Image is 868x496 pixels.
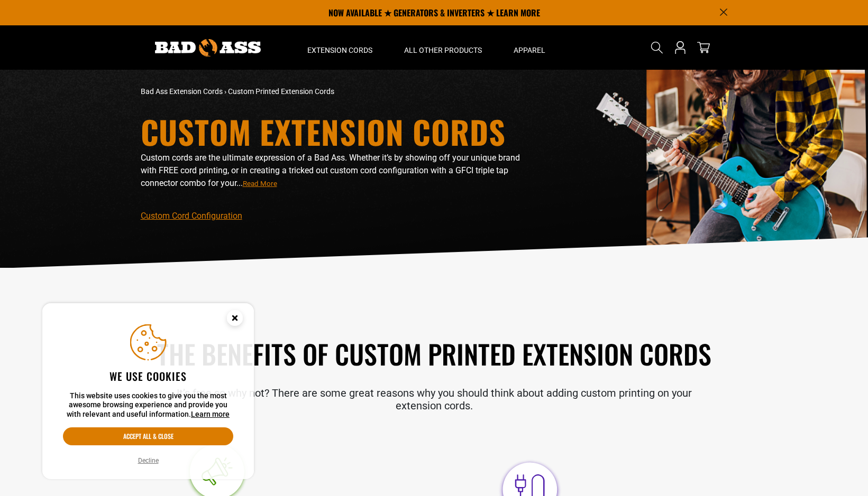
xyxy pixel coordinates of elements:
p: Custom cords are the ultimate expression of a Bad Ass. Whether it’s by showing off your unique br... [141,152,527,190]
span: Custom Printed Extension Cords [228,87,334,96]
summary: Extension Cords [291,25,388,70]
h1: Custom Extension Cords [141,116,527,147]
h2: The Benefits of Custom Printed Extension Cords [141,336,728,371]
span: › [224,87,226,96]
a: Custom Cord Configuration [141,211,242,221]
aside: Cookie Consent [42,303,254,480]
a: Bad Ass Extension Cords [141,87,223,96]
h2: We use cookies [63,369,233,383]
p: This website uses cookies to give you the most awesome browsing experience and provide you with r... [63,391,233,419]
summary: Apparel [498,25,561,70]
summary: All Other Products [388,25,498,70]
span: Extension Cords [307,45,372,55]
a: Learn more [191,410,230,418]
p: It’s free so why not? There are some great reasons why you should think about adding custom print... [141,387,728,412]
span: All Other Products [404,45,482,55]
img: Bad Ass Extension Cords [155,39,261,57]
button: Accept all & close [63,427,233,445]
button: Decline [135,455,162,466]
nav: breadcrumbs [141,86,527,97]
summary: Search [648,39,665,56]
span: Read More [243,180,277,188]
span: Apparel [514,45,545,55]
